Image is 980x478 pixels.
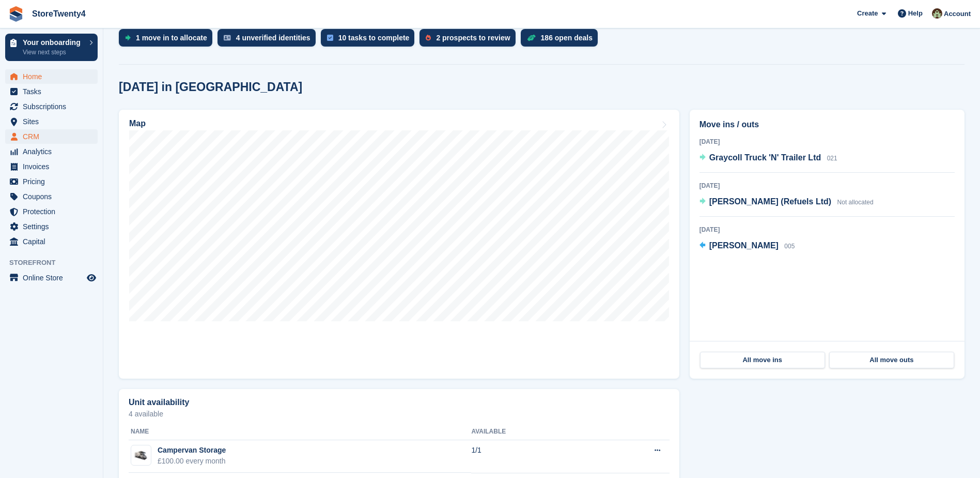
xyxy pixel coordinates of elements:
[419,29,520,52] a: 2 prospects to review
[709,241,779,250] span: [PERSON_NAME]
[5,144,98,159] a: menu
[23,159,85,174] span: Invoices
[699,118,955,131] h2: Move ins / outs
[236,34,310,42] div: 4 unverified identities
[541,34,593,42] div: 186 open deals
[5,69,98,84] a: menu
[709,153,821,162] span: Graycoll Truck 'N' Trailer Ltd
[129,424,471,440] th: Name
[23,99,85,114] span: Subscriptions
[23,174,85,189] span: Pricing
[5,114,98,129] a: menu
[5,34,98,61] a: Your onboarding View next steps
[857,8,878,19] span: Create
[23,144,85,159] span: Analytics
[23,271,85,285] span: Online Store
[471,424,593,440] th: Available
[158,456,226,467] div: £100.00 every month
[699,152,837,165] a: Graycoll Truck 'N' Trailer Ltd 021
[23,48,84,57] p: View next steps
[23,129,85,144] span: CRM
[136,34,207,42] div: 1 move in to allocate
[129,410,670,417] p: 4 available
[5,84,98,99] a: menu
[699,240,795,253] a: [PERSON_NAME] 005
[829,352,954,368] a: All move outs
[28,5,90,22] a: StoreTwenty4
[709,197,831,206] span: [PERSON_NAME] (Refuels Ltd)
[129,119,146,128] h2: Map
[23,189,85,204] span: Coupons
[5,129,98,144] a: menu
[700,352,825,368] a: All move ins
[8,6,24,22] img: stora-icon-8386f47178a22dfd0bd8f6a31ec36ba5ce8667c1dd55bd0f319d3a0aa187defe.svg
[471,440,593,473] td: 1/1
[5,189,98,204] a: menu
[944,9,971,19] span: Account
[119,110,679,379] a: Map
[5,219,98,234] a: menu
[699,225,955,234] div: [DATE]
[224,35,231,41] img: verify_identity-adf6edd0f0f0b5bbfe63781bf79b02c33cf7c696d77639b501bdc392416b5a36.svg
[125,35,131,41] img: move_ins_to_allocate_icon-fdf77a2bb77ea45bf5b3d319d69a93e2d87916cf1d5bf7949dd705db3b84f3ca.svg
[23,234,85,249] span: Capital
[527,34,536,41] img: deal-1b604bf984904fb50ccaf53a9ad4b4a5d6e5aea283cecdc64d6e3604feb123c2.svg
[827,155,837,162] span: 021
[699,181,955,190] div: [DATE]
[158,445,226,456] div: Campervan Storage
[426,35,431,41] img: prospect-51fa495bee0391a8d652442698ab0144808aea92771e9ea1ae160a38d050c398.svg
[5,159,98,174] a: menu
[9,258,103,268] span: Storefront
[131,450,151,461] img: Campervan.jpg
[119,80,302,94] h2: [DATE] in [GEOGRAPHIC_DATA]
[5,99,98,114] a: menu
[23,114,85,129] span: Sites
[119,29,217,52] a: 1 move in to allocate
[908,8,923,19] span: Help
[321,29,420,52] a: 10 tasks to complete
[932,8,942,19] img: Lee Hanlon
[436,34,510,42] div: 2 prospects to review
[5,204,98,219] a: menu
[699,196,874,209] a: [PERSON_NAME] (Refuels Ltd) Not allocated
[5,234,98,249] a: menu
[837,199,874,206] span: Not allocated
[85,272,98,284] a: Preview store
[784,243,795,250] span: 005
[23,219,85,234] span: Settings
[23,84,85,99] span: Tasks
[23,204,85,219] span: Protection
[699,137,955,146] div: [DATE]
[5,174,98,189] a: menu
[129,398,189,407] h2: Unit availability
[327,35,333,41] img: task-75834270c22a3079a89374b754ae025e5fb1db73e45f91037f5363f120a921f8.svg
[23,39,84,46] p: Your onboarding
[5,271,98,285] a: menu
[521,29,603,52] a: 186 open deals
[338,34,410,42] div: 10 tasks to complete
[217,29,321,52] a: 4 unverified identities
[23,69,85,84] span: Home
